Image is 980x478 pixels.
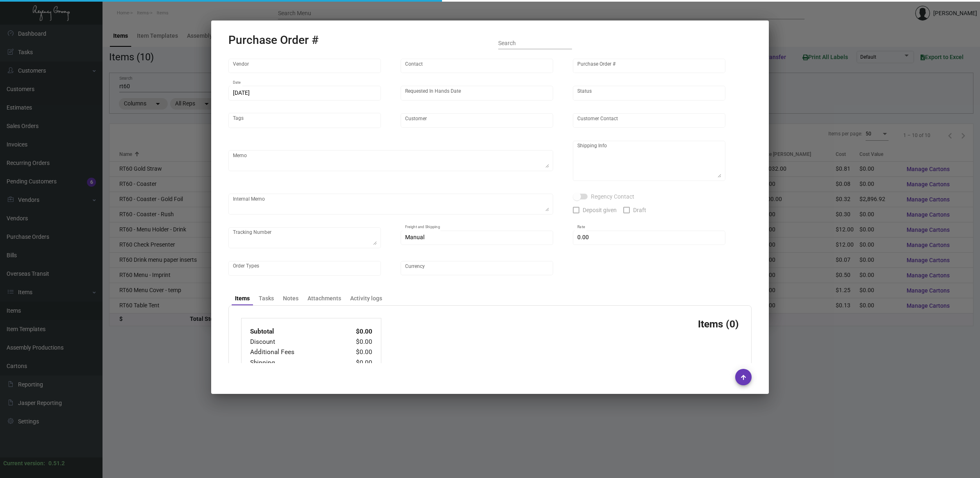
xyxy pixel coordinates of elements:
td: $0.00 [339,358,373,368]
td: Subtotal [250,327,339,337]
td: Discount [250,337,339,347]
div: 0.51.2 [48,459,65,468]
div: Attachments [308,294,341,303]
div: Tasks [259,294,274,303]
div: Activity logs [350,294,382,303]
td: $0.00 [339,327,373,337]
div: Current version: [3,459,45,468]
span: Deposit given [583,205,617,215]
h2: Purchase Order # [228,33,319,47]
div: Items [235,294,250,303]
span: Regency Contact [591,192,634,201]
td: $0.00 [339,347,373,357]
td: Shipping [250,358,339,368]
h3: Items (0) [698,318,739,330]
span: Manual [405,234,424,240]
div: Notes [283,294,299,303]
td: $0.00 [339,337,373,347]
span: Draft [633,205,646,215]
td: Additional Fees [250,347,339,357]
